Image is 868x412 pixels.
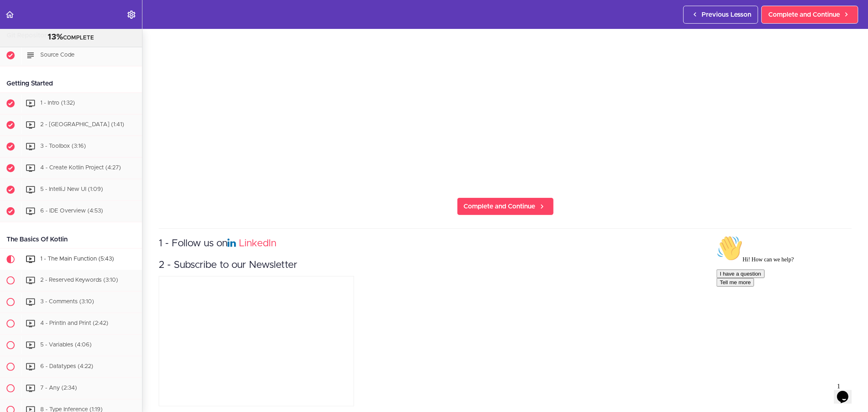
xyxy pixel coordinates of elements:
button: I have a question [3,37,51,46]
div: COMPLETE [10,32,132,43]
span: 2 - [GEOGRAPHIC_DATA] (1:41) [40,122,124,127]
span: 4 - Println and Print (2:42) [40,320,108,326]
span: 1 - Intro (1:32) [40,100,75,106]
a: Complete and Continue [457,197,554,215]
iframe: chat widget [834,379,860,404]
a: Previous Lesson [683,6,758,24]
span: 6 - Datatypes (4:22) [40,364,93,369]
span: Source Code [40,52,74,58]
span: 7 - Any (2:34) [40,385,77,391]
span: 6 - IDE Overview (4:53) [40,208,103,214]
svg: Back to course curriculum [5,10,15,20]
span: 4 - Create Kotlin Project (4:27) [40,165,121,171]
span: Previous Lesson [702,10,751,20]
span: 3 - Comments (3:10) [40,299,94,305]
span: 5 - Variables (4:06) [40,342,92,348]
a: LinkedIn [239,239,276,248]
svg: Settings Menu [127,10,136,20]
span: 3 - Toolbox (3:16) [40,143,86,149]
img: :wave: [3,3,29,29]
h3: 2 - Subscribe to our Newsletter [159,259,852,272]
span: 5 - IntelliJ New UI (1:09) [40,186,103,192]
div: 👋Hi! How can we help?I have a questionTell me more [3,3,150,55]
span: 2 - Reserved Keywords (3:10) [40,277,118,283]
span: 1 - The Main Function (5:43) [40,256,114,262]
h3: 1 - Follow us on [159,237,852,250]
iframe: chat widget [713,232,860,375]
span: Hi! How can we help? [3,24,81,31]
span: Complete and Continue [768,10,840,20]
a: Complete and Continue [761,6,858,24]
span: Complete and Continue [464,202,536,211]
span: 13% [48,33,63,41]
button: Tell me more [3,46,41,55]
